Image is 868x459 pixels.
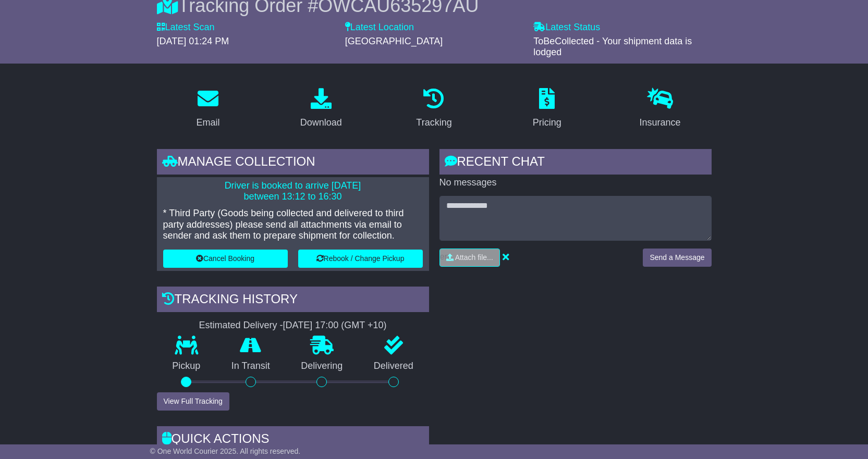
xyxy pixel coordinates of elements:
[157,149,429,177] div: Manage collection
[157,287,429,315] div: Tracking history
[298,250,423,268] button: Rebook / Change Pickup
[216,361,286,372] p: In Transit
[526,84,568,133] a: Pricing
[150,447,301,455] span: © One World Courier 2025. All rights reserved.
[157,426,429,454] div: Quick Actions
[163,180,423,203] p: Driver is booked to arrive [DATE] between 13:12 to 16:30
[533,22,600,33] label: Latest Status
[189,84,226,133] a: Email
[439,149,712,177] div: RECENT CHAT
[416,116,451,130] div: Tracking
[640,116,681,130] div: Insurance
[157,392,229,411] button: View Full Tracking
[439,177,712,189] p: No messages
[157,320,429,331] div: Estimated Delivery -
[643,249,711,267] button: Send a Message
[533,36,692,58] span: ToBeCollected - Your shipment data is lodged
[294,84,349,133] a: Download
[163,208,423,242] p: * Third Party (Goods being collected and delivered to third party addresses) please send all atta...
[196,116,219,130] div: Email
[157,22,215,33] label: Latest Scan
[157,36,229,46] span: [DATE] 01:24 PM
[286,361,359,372] p: Delivering
[283,320,387,331] div: [DATE] 17:00 (GMT +10)
[345,22,414,33] label: Latest Location
[300,116,342,130] div: Download
[409,84,458,133] a: Tracking
[358,361,429,372] p: Delivered
[345,36,443,46] span: [GEOGRAPHIC_DATA]
[157,361,216,372] p: Pickup
[163,250,288,268] button: Cancel Booking
[533,116,561,130] div: Pricing
[633,84,688,133] a: Insurance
